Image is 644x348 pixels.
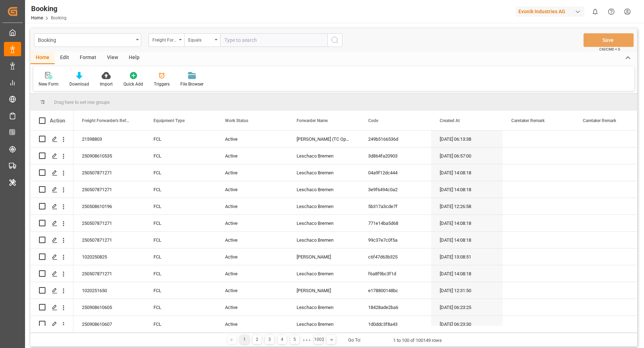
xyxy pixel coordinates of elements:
[216,316,288,332] div: Active
[30,282,73,299] div: Press SPACE to select this row.
[73,316,145,332] div: 250908610607
[288,265,360,282] div: Leschaco Bremen
[100,81,113,87] div: Import
[288,198,360,214] div: Leschaco Bremen
[73,148,145,164] div: 250908610535
[30,148,73,164] div: Press SPACE to select this row.
[73,282,145,299] div: 1020251650
[583,118,616,123] span: Caretaker Remark
[145,164,216,181] div: FCL
[431,265,503,282] div: [DATE] 14:08:18
[431,282,503,299] div: [DATE] 12:31:50
[290,335,299,344] div: 5
[431,148,503,164] div: [DATE] 06:57:00
[74,52,102,64] div: Format
[288,299,360,315] div: Leschaco Bremen
[145,248,216,265] div: FCL
[102,52,123,64] div: View
[393,337,442,344] div: 1 to 100 of 100149 rows
[216,181,288,198] div: Active
[69,81,89,87] div: Download
[73,131,145,147] div: 21598803
[184,33,220,47] button: open menu
[288,131,360,147] div: [PERSON_NAME] (TC Operator)
[30,299,73,316] div: Press SPACE to select this row.
[82,118,130,123] span: Freight Forwarder's Reference No.
[297,118,328,123] span: Forwarder Name
[123,81,143,87] div: Quick Add
[360,181,431,198] div: 3e9f6494c0a2
[216,282,288,299] div: Active
[31,3,67,14] div: Booking
[180,81,204,87] div: File Browser
[145,299,216,315] div: FCL
[431,198,503,214] div: [DATE] 12:26:58
[360,198,431,214] div: 5b317a3cde7f
[216,265,288,282] div: Active
[30,215,73,232] div: Press SPACE to select this row.
[288,181,360,198] div: Leschaco Bremen
[431,232,503,248] div: [DATE] 14:08:18
[188,35,213,43] div: Equals
[145,316,216,332] div: FCL
[288,282,360,299] div: [PERSON_NAME]
[253,335,262,344] div: 2
[123,52,145,64] div: Help
[73,215,145,231] div: 250507871271
[38,35,133,44] div: Booking
[30,316,73,333] div: Press SPACE to select this row.
[431,181,503,198] div: [DATE] 14:08:18
[73,164,145,181] div: 250507871271
[516,5,587,18] button: Evonik Industries AG
[30,265,73,282] div: Press SPACE to select this row.
[30,52,55,64] div: Home
[431,248,503,265] div: [DATE] 13:08:51
[145,265,216,282] div: FCL
[73,181,145,198] div: 250507871271
[31,15,43,20] a: Home
[39,81,59,87] div: New Form
[216,148,288,164] div: Active
[55,52,74,64] div: Edit
[220,33,327,47] input: Type to search
[360,232,431,248] div: 99c37e7c0f5a
[216,299,288,315] div: Active
[278,335,287,344] div: 4
[216,215,288,231] div: Active
[240,335,249,344] div: 1
[145,282,216,299] div: FCL
[216,198,288,214] div: Active
[288,248,360,265] div: [PERSON_NAME]
[288,316,360,332] div: Leschaco Bremen
[145,181,216,198] div: FCL
[368,118,378,123] span: Code
[599,47,620,52] span: Ctrl/CMD + S
[431,299,503,315] div: [DATE] 06:23:25
[216,131,288,147] div: Active
[360,299,431,315] div: 18428ade2ba6
[584,33,634,47] button: Save
[145,131,216,147] div: FCL
[288,215,360,231] div: Leschaco Bremen
[360,248,431,265] div: c6f47d63b325
[360,316,431,332] div: 1d0ddc3f8a43
[154,81,170,87] div: Triggers
[303,337,311,343] div: ● ● ●
[314,335,323,344] div: 1002
[511,118,545,123] span: Caretaker Remark
[288,164,360,181] div: Leschaco Bremen
[603,4,619,20] button: Help Center
[288,148,360,164] div: Leschaco Bremen
[145,232,216,248] div: FCL
[30,232,73,248] div: Press SPACE to select this row.
[431,131,503,147] div: [DATE] 06:13:38
[30,131,73,148] div: Press SPACE to select this row.
[145,148,216,164] div: FCL
[327,33,342,47] button: search button
[30,198,73,215] div: Press SPACE to select this row.
[516,6,584,17] div: Evonik Industries AG
[288,232,360,248] div: Leschaco Bremen
[153,118,185,123] span: Equipment Type
[360,215,431,231] div: 771e14ba5d68
[216,248,288,265] div: Active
